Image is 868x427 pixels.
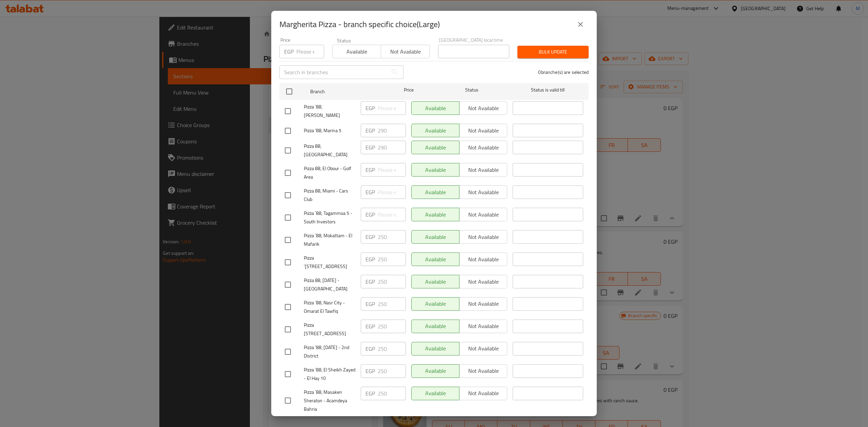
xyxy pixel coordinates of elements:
input: Please enter price [378,163,406,177]
p: EGP [366,255,375,263]
p: EGP [366,345,375,353]
input: Please enter price [378,185,406,199]
span: Pizza `88, Tagammoa 5 - South Investors [304,209,355,226]
span: Pizza `[STREET_ADDRESS] [304,254,355,271]
p: EGP [366,104,375,112]
button: Bulk update [517,46,589,58]
input: Please enter price [378,387,406,400]
p: 0 branche(s) are selected [538,69,589,76]
span: Pizza 88, Miami - Cars Club [304,187,355,204]
span: Pizza '88, [DATE] - 2nd District [304,343,355,360]
span: Pizza `88, El Sheikh Zayed - El Hay 10 [304,366,355,383]
h2: Margherita Pizza - branch specific choice(Large) [279,19,440,30]
span: Pizza `88, Nasr City - Omarat El Tawfiq [304,299,355,316]
input: Please enter price [378,342,406,355]
span: Pizza `88, Masaken Sheraton - Acamdeya Bahria [304,388,355,413]
span: Status [437,86,507,94]
button: close [572,16,589,33]
input: Please enter price [378,124,406,137]
p: EGP [366,300,375,308]
p: EGP [366,233,375,241]
p: EGP [366,367,375,375]
button: Not available [381,45,430,58]
input: Please enter price [378,230,406,244]
span: Pizza '88, Marina 5 [304,126,355,135]
p: EGP [366,126,375,135]
span: Pizza `88, [PERSON_NAME] [304,103,355,120]
input: Please enter price [378,320,406,333]
span: Not available [384,47,427,57]
input: Please enter price [378,364,406,378]
p: EGP [366,143,375,151]
span: Available [335,47,378,57]
span: Price [386,86,431,94]
input: Please enter price [378,208,406,221]
p: EGP [366,188,375,196]
p: EGP [284,47,294,56]
p: EGP [366,322,375,330]
button: Available [332,45,381,58]
p: EGP [366,166,375,174]
input: Please enter price [378,275,406,288]
span: Pizza [STREET_ADDRESS] [304,321,355,338]
p: EGP [366,278,375,286]
input: Please enter price [378,141,406,154]
span: Bulk update [523,48,583,56]
span: Status is valid till [513,86,583,94]
p: EGP [366,389,375,398]
input: Please enter price [378,297,406,311]
span: Pizza 88, [DATE] - [GEOGRAPHIC_DATA] [304,276,355,293]
span: Branch [310,87,381,96]
p: EGP [366,210,375,219]
input: Search in branches [279,65,388,79]
span: Pizza `88, Mokattam - El Mafarik [304,231,355,248]
span: Pizza 88, El Obour - Golf Area [304,164,355,181]
span: Pizza 88, [GEOGRAPHIC_DATA] [304,142,355,159]
input: Please enter price [378,101,406,115]
input: Please enter price [378,252,406,266]
input: Please enter price [296,45,324,58]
